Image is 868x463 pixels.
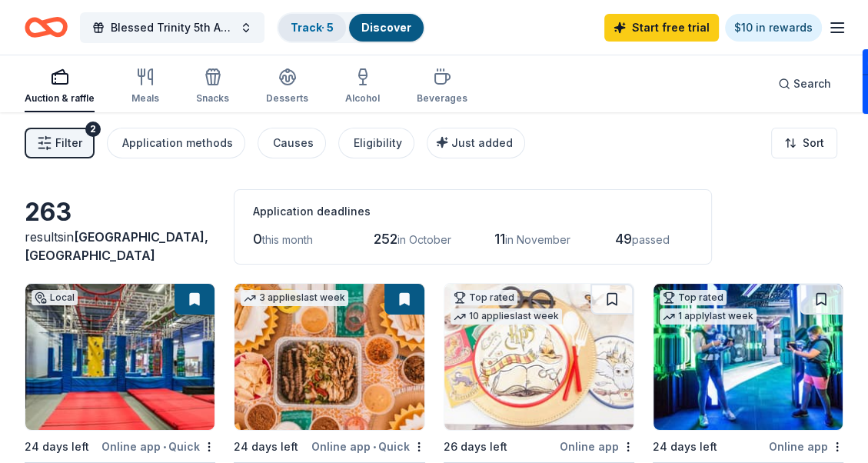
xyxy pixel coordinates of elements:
[653,438,717,456] div: 24 days left
[107,128,245,158] button: Application methods
[273,134,314,152] div: Causes
[25,229,208,263] span: in
[632,233,670,246] span: passed
[25,284,215,430] img: Image for Bravoz Entertainment Center
[25,229,208,263] span: [GEOGRAPHIC_DATA], [GEOGRAPHIC_DATA]
[444,438,507,456] div: 26 days left
[604,14,719,42] a: Start free trial
[793,75,831,93] span: Search
[291,21,334,34] a: Track· 5
[374,231,397,247] span: 252
[25,9,68,45] a: Home
[725,14,822,42] a: $10 in rewards
[80,12,264,43] button: Blessed Trinity 5th Anniversary Bingo
[262,233,313,246] span: this month
[55,134,82,152] span: Filter
[560,437,634,456] div: Online app
[253,231,262,247] span: 0
[277,12,425,43] button: Track· 5Discover
[131,92,159,105] div: Meals
[196,62,229,112] button: Snacks
[771,128,837,158] button: Sort
[196,92,229,105] div: Snacks
[234,284,424,430] img: Image for Chuy's Tex-Mex
[361,21,411,34] a: Discover
[32,290,78,305] div: Local
[345,62,380,112] button: Alcohol
[25,62,95,112] button: Auction & raffle
[25,92,95,105] div: Auction & raffle
[427,128,525,158] button: Just added
[653,284,843,430] img: Image for WonderWorks Orlando
[111,18,234,37] span: Blessed Trinity 5th Anniversary Bingo
[615,231,632,247] span: 49
[25,197,215,228] div: 263
[373,441,376,453] span: •
[266,62,308,112] button: Desserts
[397,233,451,246] span: in October
[241,290,348,306] div: 3 applies last week
[417,92,467,105] div: Beverages
[660,308,757,325] div: 1 apply last week
[258,128,326,158] button: Causes
[494,231,505,247] span: 11
[266,92,308,105] div: Desserts
[131,62,159,112] button: Meals
[345,92,380,105] div: Alcohol
[101,437,215,456] div: Online app Quick
[451,136,513,149] span: Just added
[803,134,824,152] span: Sort
[766,68,843,99] button: Search
[660,290,727,305] div: Top rated
[505,233,570,246] span: in November
[417,62,467,112] button: Beverages
[444,284,634,430] img: Image for Oriental Trading
[25,228,215,265] div: results
[338,128,414,158] button: Eligibility
[122,134,233,152] div: Application methods
[25,128,95,158] button: Filter2
[163,441,166,453] span: •
[234,438,298,456] div: 24 days left
[311,437,425,456] div: Online app Quick
[253,202,693,221] div: Application deadlines
[451,290,517,305] div: Top rated
[25,438,89,456] div: 24 days left
[769,437,843,456] div: Online app
[451,308,562,325] div: 10 applies last week
[354,134,402,152] div: Eligibility
[85,122,101,137] div: 2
